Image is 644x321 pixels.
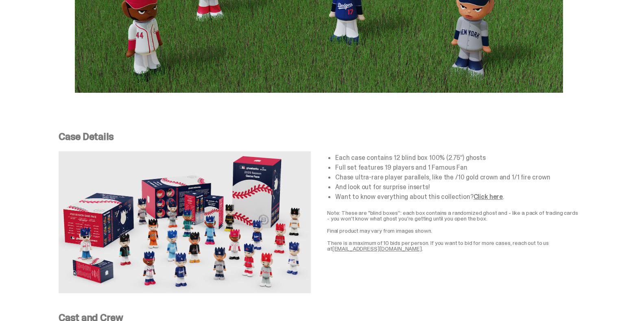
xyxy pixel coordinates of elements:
[59,151,311,293] img: Case%20Details.png
[327,240,579,251] p: There is a maximum of 10 bids per person. If you want to bid for more cases, reach out to us at .
[335,184,579,190] li: And look out for surprise inserts!
[335,174,579,181] li: Chase ultra-rare player parallels, like the /10 gold crown and 1/1 fire crown
[59,132,579,142] p: Case Details
[474,192,503,201] a: Click here
[335,155,579,161] li: Each case contains 12 blind box 100% (2.75”) ghosts
[335,164,579,171] li: Full set features 19 players and 1 Famous Fan
[327,210,579,221] p: Note: These are "blind boxes”: each box contains a randomized ghost and - like a pack of trading ...
[327,228,579,234] p: Final product may vary from images shown.
[335,194,579,200] li: Want to know everything about this collection? .
[332,245,422,252] a: [EMAIL_ADDRESS][DOMAIN_NAME]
